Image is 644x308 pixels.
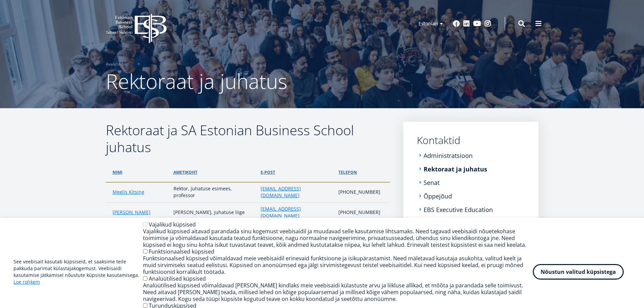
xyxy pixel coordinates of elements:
a: Loe rohkem [14,279,40,285]
a: Linkedin [463,20,470,27]
a: [PERSON_NAME] [113,209,150,216]
a: Senat [424,179,439,186]
a: [EMAIL_ADDRESS][DOMAIN_NAME] [261,206,332,219]
div: Funktsionaalsed küpsised võimaldavad meie veebisaidil erinevaid funktsioone ja isikupärastamist. ... [143,255,533,275]
p: Rektor, juhatuse esimees, professor [173,185,254,199]
a: Meelis Kitsing [113,189,144,195]
a: e-post [261,169,275,176]
p: See veebisait kasutab küpsiseid, et saaksime teile pakkuda parimat külastajakogemust. Veebisaidi ... [14,258,143,285]
a: Õppejõud [424,193,452,199]
a: Nimi [113,169,122,176]
a: telefon [338,169,357,176]
div: Analüütilised küpsised võimaldavad [PERSON_NAME] kindlaks meie veebisaidi külastuste arvu ja liik... [143,282,533,302]
td: [PERSON_NAME], juhatuse liige [170,203,257,223]
a: ametikoht [173,169,197,176]
span: Rektoraat ja juhatus [106,67,287,95]
div: Vajalikud küpsised aitavad parandada sinu kogemust veebisaidil ja muudavad selle kasutamise lihts... [143,228,533,248]
a: Facebook [453,20,460,27]
label: Analüütilised küpsised [149,275,206,282]
button: Nõustun valitud küpsistega [533,264,624,280]
p: [PHONE_NUMBER] [338,189,383,195]
label: Funktsionaalsed küpsised [149,248,214,255]
td: [PHONE_NUMBER] [335,203,389,223]
a: Instagram [484,20,491,27]
a: Youtube [473,20,481,27]
a: Rektoraat ja juhatus [424,166,487,172]
a: EBS Executive Education [424,206,493,213]
a: Avaleht [106,61,120,68]
label: Vajalikud küpsised [149,221,196,228]
h2: Rektoraat ja SA Estonian Business School juhatus [106,122,390,156]
a: Administratsioon [424,152,473,159]
a: [EMAIL_ADDRESS][DOMAIN_NAME] [261,185,332,199]
a: Kontaktid [417,135,525,145]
